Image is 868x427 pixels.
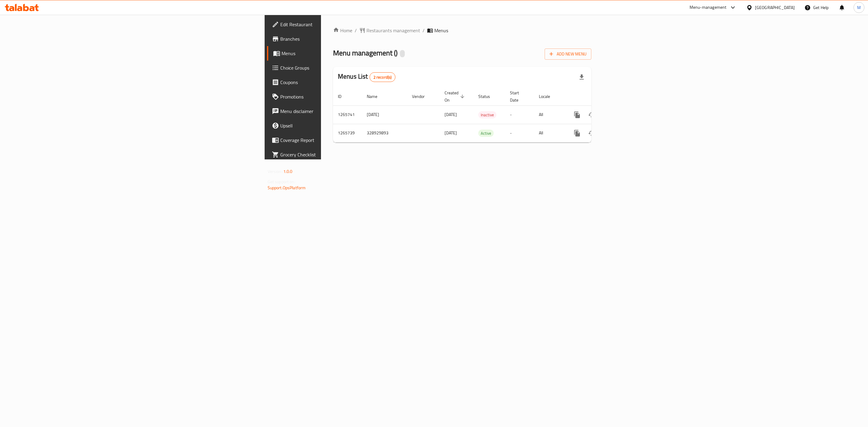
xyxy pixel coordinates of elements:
span: Created On [445,89,466,104]
span: Add New Menu [549,50,587,58]
a: Branches [267,32,410,46]
span: Choice Groups [280,64,405,71]
span: Coupons [280,79,405,86]
span: Get support on: [268,178,295,186]
span: Start Date [510,89,527,104]
button: more [570,126,584,140]
th: Actions [565,87,633,106]
span: Menus [434,27,448,34]
a: Promotions [267,89,410,104]
div: [GEOGRAPHIC_DATA] [755,4,795,11]
span: [DATE] [445,111,457,118]
span: Menus [281,50,405,57]
a: Edit Restaurant [267,17,410,32]
span: Promotions [280,93,405,100]
span: Edit Restaurant [280,21,405,28]
span: Grocery Checklist [280,151,405,158]
a: Upsell [267,118,410,133]
span: Version: [268,168,282,175]
td: All [534,105,565,124]
span: Inactive [478,111,496,118]
li: / [423,27,425,34]
span: 2 record(s) [370,74,395,80]
button: more [570,108,584,122]
span: Locale [539,93,558,100]
table: enhanced table [333,87,633,143]
td: - [505,105,534,124]
span: [DATE] [445,129,457,137]
span: Branches [280,35,405,42]
span: 1.0.0 [283,168,293,175]
a: Coverage Report [267,133,410,147]
span: Coverage Report [280,137,405,144]
a: Coupons [267,75,410,89]
span: M [857,4,861,11]
a: Menu disclaimer [267,104,410,118]
span: ID [338,93,349,100]
span: Name [367,93,385,100]
nav: breadcrumb [333,27,591,34]
a: Menus [267,46,410,61]
span: Menu disclaimer [280,108,405,115]
div: Total records count [370,72,396,82]
h2: Menus List [338,72,395,82]
td: - [505,124,534,142]
div: Menu-management [690,4,727,11]
span: Status [478,93,498,100]
button: Change Status [584,126,599,140]
span: Active [478,130,494,137]
td: All [534,124,565,142]
span: Upsell [280,122,405,129]
div: Export file [574,70,589,84]
a: Choice Groups [267,61,410,75]
a: Support.OpsPlatform [268,184,306,192]
button: Add New Menu [545,49,591,60]
span: Vendor [412,93,432,100]
button: Change Status [584,108,599,122]
div: Inactive [478,111,496,118]
a: Grocery Checklist [267,147,410,162]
